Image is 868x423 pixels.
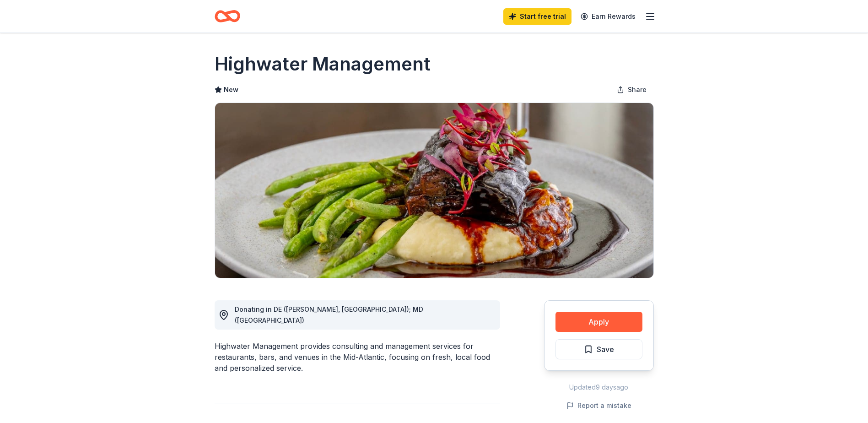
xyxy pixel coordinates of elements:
div: Updated 9 days ago [544,382,654,393]
a: Earn Rewards [575,8,641,25]
div: Highwater Management provides consulting and management services for restaurants, bars, and venue... [215,341,500,374]
a: Start free trial [503,8,571,25]
button: Apply [555,312,642,332]
span: New [224,84,238,95]
button: Save [555,339,642,359]
span: Share [628,84,647,95]
h1: Highwater Management [215,51,431,77]
img: Image for Highwater Management [215,103,653,278]
span: Save [597,343,614,355]
span: Donating in DE ([PERSON_NAME], [GEOGRAPHIC_DATA]); MD ([GEOGRAPHIC_DATA]) [235,305,423,324]
button: Report a mistake [566,400,631,411]
a: Home [215,5,240,27]
button: Share [609,81,654,99]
